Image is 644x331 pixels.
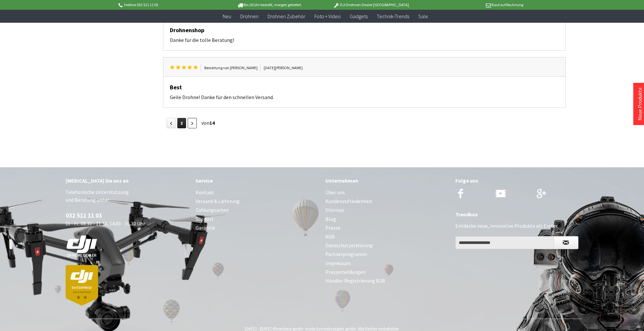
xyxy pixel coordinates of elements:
[325,188,449,197] a: Über uns
[240,13,259,19] span: Drohnen
[455,210,579,219] div: Trendbox
[350,13,368,19] span: Gadgets
[263,10,310,23] a: Drohnen Zubehör
[204,64,260,71] span: Bewertung von [PERSON_NAME]
[455,236,554,249] input: Ihre E-Mail Adresse
[325,241,449,250] a: Dateschutzerklärung
[418,13,428,19] span: Sale
[66,176,189,185] div: [MEDICAL_DATA] Sie uns an
[196,197,319,206] a: Versand & Lieferung
[66,188,189,306] p: Telefonische Unterstützung und Beratung unter: Di - Fr: 08:30 - 11.30, 14.00 - 16.30 Uhr
[170,83,559,93] h2: Best
[223,13,231,19] span: Neu
[325,197,449,206] a: Kundenzufriedenheit
[314,13,341,19] span: Foto + Video
[218,10,236,23] a: Neu
[196,206,319,214] a: Zahlungsarten
[170,93,559,101] p: Geile Drohne! Danke für den schnellen Versand.
[66,265,98,306] img: dji-partner-enterprise_goldLoJgYOWPUIEBO.png
[325,250,449,259] a: Partnerprogramm
[66,211,102,219] a: 032 511 11 03
[196,215,319,223] a: Support
[196,176,319,185] div: Service
[219,1,320,9] p: Bis 16 Uhr bestellt, morgen geliefert.
[268,13,305,19] span: Drohnen Zubehör
[66,235,98,257] img: white-dji-schweiz-logo-official_140x140.png
[455,222,579,230] p: Entdecke neue, innovative Produkte als Erster.
[325,223,449,232] a: Presse
[196,223,319,232] a: Garantie
[196,188,319,197] a: Kontakt
[372,10,414,23] a: Technik-Trends
[325,259,449,268] a: Impressum
[177,118,186,128] a: 3
[637,87,643,121] a: Neue Produkte
[377,13,409,19] span: Technik-Trends
[325,176,449,185] div: Unternehmen
[554,236,578,249] button: Newsletter abonnieren
[345,10,372,23] a: Gadgets
[201,120,215,126] span: von
[325,215,449,223] a: Blog
[325,276,449,285] a: Händler Registrierung B2B
[320,1,422,9] p: DJI Drohnen Dealer [GEOGRAPHIC_DATA]
[209,120,215,126] strong: 14
[170,26,559,36] h2: Drohnenshop
[236,10,263,23] a: Drohnen
[422,1,523,9] p: Kauf auf Rechnung
[325,232,449,241] a: AGB
[325,206,449,214] a: Sitemap
[170,36,559,44] p: Danke für die tolle Beratung!
[414,10,433,23] a: Sale
[455,176,579,185] div: Folge uns
[310,10,345,23] a: Foto + Video
[118,1,219,9] p: Hotline 032 511 11 03
[325,268,449,276] a: Pressemeldungen
[264,64,305,71] span: [DATE][PERSON_NAME]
